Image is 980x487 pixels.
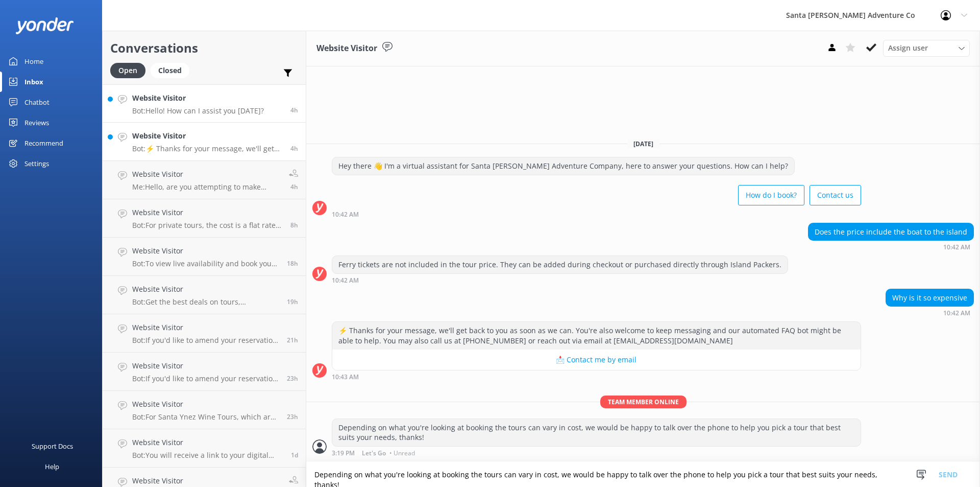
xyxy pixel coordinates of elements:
div: Sep 05 2025 10:43am (UTC -07:00) America/Tijuana [332,373,861,380]
p: Bot: To view live availability and book your Santa [PERSON_NAME] Adventure tour, click [URL][DOMA... [132,259,279,268]
a: Website VisitorBot:Get the best deals on tours, adventures, and group activities in [GEOGRAPHIC_D... [103,276,306,314]
a: Website VisitorBot:You will receive a link to your digital waiver form in your confirmation email... [103,429,306,468]
strong: 10:43 AM [332,374,359,380]
div: Recommend [24,133,63,153]
span: Sep 04 2025 08:55pm (UTC -07:00) America/Tijuana [287,259,298,268]
div: Inbox [24,72,43,92]
span: Sep 04 2025 08:07pm (UTC -07:00) America/Tijuana [287,297,298,306]
div: Support Docs [32,436,73,456]
h4: Website Visitor [132,360,279,372]
h4: Website Visitor [132,437,283,448]
span: Sep 04 2025 05:26pm (UTC -07:00) America/Tijuana [287,336,298,344]
p: Bot: If you'd like to amend your reservation, please contact the Santa [PERSON_NAME] Adventure Co... [132,374,279,383]
button: 📩 Contact me by email [332,350,861,370]
strong: 10:42 AM [943,310,970,316]
a: Website VisitorBot:To view live availability and book your Santa [PERSON_NAME] Adventure tour, cl... [103,238,306,276]
h4: Website Visitor [132,207,283,218]
div: Settings [24,153,49,174]
div: Sep 05 2025 03:19pm (UTC -07:00) America/Tijuana [332,449,861,456]
div: ⚡ Thanks for your message, we'll get back to you as soon as we can. You're also welcome to keep m... [332,322,861,349]
strong: 10:42 AM [332,212,359,218]
a: Website VisitorBot:⚡ Thanks for your message, we'll get back to you as soon as we can. You're als... [103,123,306,161]
div: Why is it so expensive [886,289,973,307]
span: Assign user [888,42,928,54]
h4: Website Visitor [132,399,279,410]
span: Sep 05 2025 10:35am (UTC -07:00) America/Tijuana [290,182,298,191]
p: Bot: For Santa Ynez Wine Tours, which are part of the Mainland tours, full refunds are available ... [132,412,279,422]
h4: Website Visitor [132,169,281,180]
strong: 10:42 AM [332,277,359,284]
a: Website VisitorBot:If you'd like to amend your reservation, please contact the Santa [PERSON_NAME... [103,353,306,391]
div: Depending on what you're looking at booking the tours can vary in cost, we would be happy to talk... [332,419,861,446]
p: Bot: ⚡ Thanks for your message, we'll get back to you as soon as we can. You're also welcome to k... [132,144,283,153]
h4: Website Visitor [132,284,279,295]
p: Bot: Hello! How can I assist you [DATE]? [132,106,264,115]
div: Open [110,63,145,78]
p: Bot: If you'd like to amend your reservation, please contact the Santa [PERSON_NAME] Adventure Co... [132,336,279,345]
h4: Website Visitor [132,130,283,142]
span: Let's Go [362,450,386,456]
h2: Conversations [110,38,298,58]
h4: Website Visitor [132,92,264,104]
div: Ferry tickets are not included in the tour price. They can be added during checkout or purchased ... [332,256,788,273]
a: Closed [151,64,194,76]
span: Sep 05 2025 10:42am (UTC -07:00) America/Tijuana [290,144,298,153]
a: Website VisitorMe:Hello, are you attempting to make changes or want to see your tour details? Sor... [103,161,306,199]
a: Website VisitorBot:For Santa Ynez Wine Tours, which are part of the Mainland tours, full refunds ... [103,391,306,429]
div: Assign User [883,40,970,56]
p: Bot: Get the best deals on tours, adventures, and group activities in [GEOGRAPHIC_DATA][PERSON_NA... [132,297,279,307]
a: Website VisitorBot:For private tours, the cost is a flat rate depending on the type of tour. For ... [103,199,306,238]
span: Sep 05 2025 11:02am (UTC -07:00) America/Tijuana [290,106,298,114]
h4: Website Visitor [132,475,281,486]
span: Sep 04 2025 03:44pm (UTC -07:00) America/Tijuana [287,412,298,421]
p: Bot: For private tours, the cost is a flat rate depending on the type of tour. For group tours, t... [132,221,283,230]
div: Home [24,51,43,72]
button: Contact us [810,185,861,205]
span: Team member online [600,396,687,408]
span: Sep 04 2025 04:19pm (UTC -07:00) America/Tijuana [287,374,298,383]
span: Sep 05 2025 07:15am (UTC -07:00) America/Tijuana [290,221,298,229]
a: Website VisitorBot:If you'd like to amend your reservation, please contact the Santa [PERSON_NAME... [103,314,306,353]
strong: 10:42 AM [943,244,970,250]
h4: Website Visitor [132,245,279,257]
button: How do I book? [738,185,804,205]
h4: Website Visitor [132,322,279,333]
div: Closed [151,63,189,78]
span: • Unread [389,450,415,456]
h3: Website Visitor [316,42,377,55]
div: Hey there 👋 I'm a virtual assistant for Santa [PERSON_NAME] Adventure Company, here to answer you... [332,157,794,175]
div: Help [45,456,59,477]
img: yonder-white-logo.png [15,17,74,34]
p: Me: Hello, are you attempting to make changes or want to see your tour details? Sorry to hear you... [132,182,281,192]
p: Bot: You will receive a link to your digital waiver form in your confirmation email. Each guest m... [132,451,283,460]
span: Sep 04 2025 03:12pm (UTC -07:00) America/Tijuana [291,451,298,459]
a: Open [110,64,151,76]
strong: 3:19 PM [332,450,355,456]
a: Website VisitorBot:Hello! How can I assist you [DATE]?4h [103,84,306,123]
span: [DATE] [627,140,659,148]
div: Sep 05 2025 10:42am (UTC -07:00) America/Tijuana [332,276,788,284]
div: Sep 05 2025 10:42am (UTC -07:00) America/Tijuana [886,309,974,316]
div: Chatbot [24,92,50,112]
div: Does the price include the boat to the island [808,223,973,241]
div: Sep 05 2025 10:42am (UTC -07:00) America/Tijuana [808,243,974,250]
div: Sep 05 2025 10:42am (UTC -07:00) America/Tijuana [332,211,861,218]
div: Reviews [24,112,49,133]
